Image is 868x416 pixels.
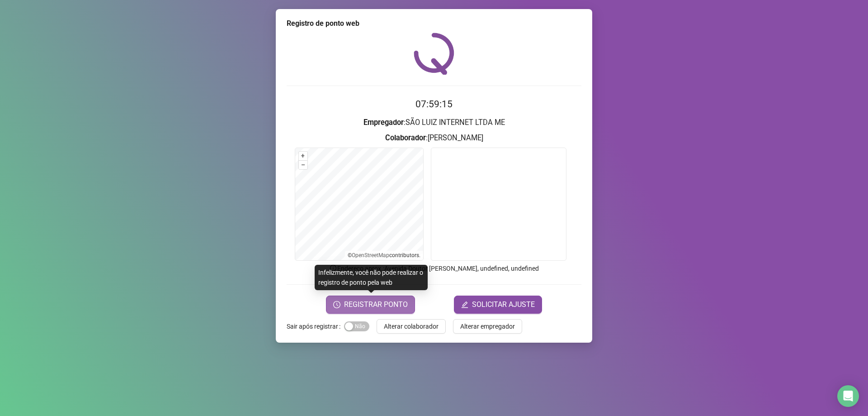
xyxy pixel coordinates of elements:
span: Alterar colaborador [384,321,439,331]
div: Infelizmente, você não pode realizar o registro de ponto pela web [315,265,428,290]
button: REGISTRAR PONTO [326,296,415,314]
span: clock-circle [333,301,340,308]
span: SOLICITAR AJUSTE [472,299,535,310]
h3: : [PERSON_NAME] [287,132,581,144]
strong: Empregador [363,118,404,127]
span: Alterar empregador [460,321,515,331]
button: Alterar colaborador [377,319,446,334]
div: Registro de ponto web [287,18,581,29]
button: + [299,152,307,160]
h3: : SÃO LUIZ INTERNET LTDA ME [287,117,581,129]
span: info-circle [329,264,337,272]
li: © contributors. [348,252,420,258]
strong: Colaborador [385,134,426,142]
label: Sair após registrar [287,319,344,334]
button: – [299,161,307,169]
img: QRPoint [414,33,454,75]
span: edit [461,301,468,308]
a: OpenStreetMap [352,252,389,258]
button: editSOLICITAR AJUSTE [454,296,542,314]
p: Endereço aprox. : Avenida Doutor [PERSON_NAME], undefined, undefined [287,263,581,273]
time: 07:59:15 [415,99,453,110]
button: Alterar empregador [453,319,522,334]
span: REGISTRAR PONTO [344,299,408,310]
div: Open Intercom Messenger [837,385,859,407]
